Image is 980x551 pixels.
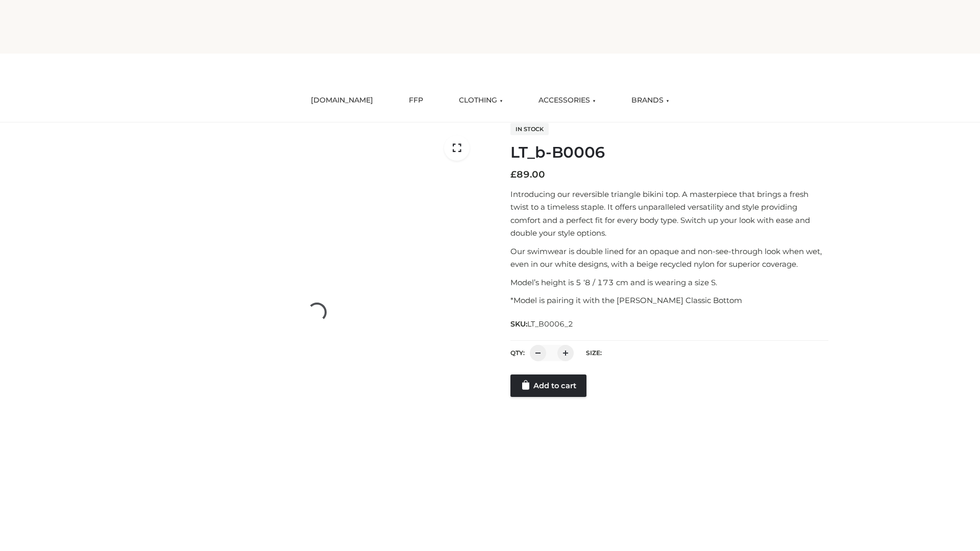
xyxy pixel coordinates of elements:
p: Our swimwear is double lined for an opaque and non-see-through look when wet, even in our white d... [510,245,828,271]
a: FFP [401,89,431,112]
label: Size: [586,349,602,357]
a: BRANDS [624,89,677,112]
a: CLOTHING [451,89,510,112]
a: Add to cart [510,374,586,397]
p: Model’s height is 5 ‘8 / 173 cm and is wearing a size S. [510,276,828,289]
h1: LT_b-B0006 [510,143,828,162]
a: [DOMAIN_NAME] [303,89,381,112]
p: *Model is pairing it with the [PERSON_NAME] Classic Bottom [510,294,828,307]
span: SKU: [510,318,574,330]
bdi: 89.00 [510,169,545,180]
a: ACCESSORIES [531,89,603,112]
span: In stock [510,123,549,135]
label: QTY: [510,349,525,357]
span: £ [510,169,517,180]
span: LT_B0006_2 [527,319,573,329]
p: Introducing our reversible triangle bikini top. A masterpiece that brings a fresh twist to a time... [510,188,828,240]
